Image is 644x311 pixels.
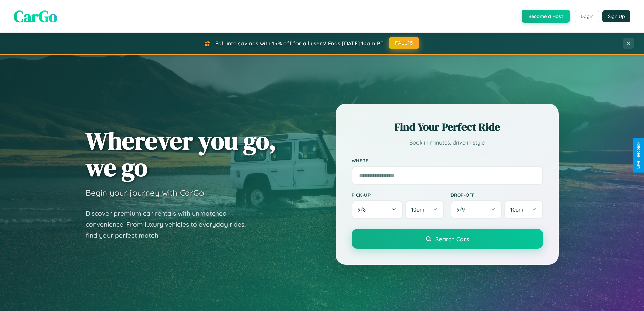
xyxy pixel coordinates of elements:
[522,10,570,23] button: Become a Host
[435,235,469,243] span: Search Cars
[389,37,419,49] button: FALL15
[451,192,543,198] label: Drop-off
[352,138,543,148] p: Book in minutes, drive in style
[510,206,523,213] span: 10am
[352,119,543,134] h2: Find Your Perfect Ride
[352,192,444,198] label: Pick-up
[636,142,641,169] div: Give Feedback
[352,200,403,219] button: 9/8
[86,208,255,241] p: Discover premium car rentals with unmatched convenience. From luxury vehicles to everyday rides, ...
[504,200,543,219] button: 10am
[358,206,369,213] span: 9 / 8
[86,127,276,181] h1: Wherever you go, we go
[14,5,57,27] span: CarGo
[352,229,543,249] button: Search Cars
[602,10,630,22] button: Sign Up
[86,187,204,198] h3: Begin your journey with CarGo
[457,206,468,213] span: 9 / 9
[411,206,424,213] span: 10am
[215,40,385,47] span: Fall into savings with 15% off for all users! Ends [DATE] 10am PT.
[451,200,502,219] button: 9/9
[575,10,599,22] button: Login
[405,200,444,219] button: 10am
[352,158,543,163] label: Where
